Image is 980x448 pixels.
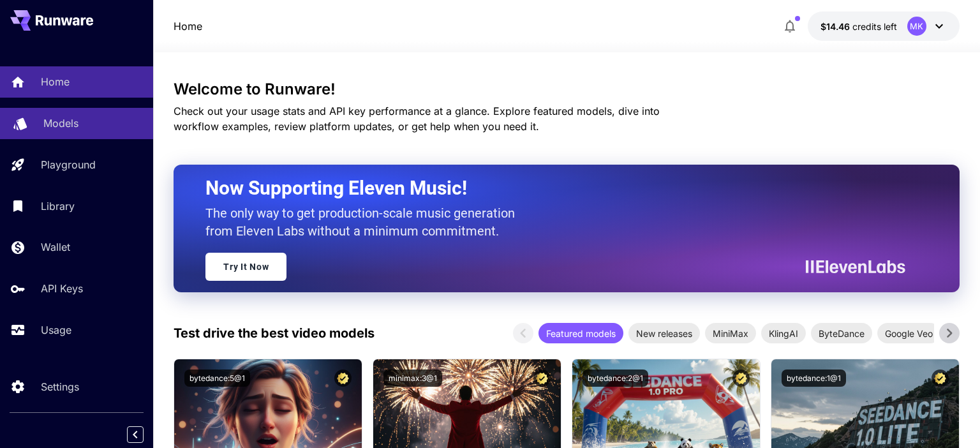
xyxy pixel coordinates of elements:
button: bytedance:1@1 [782,370,846,387]
p: Test drive the best video models [174,324,375,343]
p: Playground [41,157,96,172]
button: bytedance:5@1 [184,370,250,387]
div: Featured models [538,323,623,343]
a: Home [174,19,202,34]
p: The only way to get production-scale music generation from Eleven Labs without a minimum commitment. [205,204,524,240]
div: $14.4638 [820,20,897,33]
span: Featured models [538,327,623,340]
nav: breadcrumb [174,19,202,34]
div: MK [907,17,926,36]
button: Certified Model – Vetted for best performance and includes a commercial license. [334,370,352,387]
button: $14.4638MK [808,11,960,41]
div: Collapse sidebar [137,423,153,446]
button: Certified Model – Vetted for best performance and includes a commercial license. [932,370,949,387]
button: Collapse sidebar [127,426,144,443]
span: ByteDance [811,327,872,340]
span: MiniMax [705,327,756,340]
div: MiniMax [705,323,756,343]
p: API Keys [41,281,83,296]
span: $14.46 [820,21,852,32]
p: Wallet [41,239,70,255]
button: bytedance:2@1 [583,370,648,387]
div: ByteDance [811,323,872,343]
div: KlingAI [761,323,806,343]
div: Google Veo [877,323,940,343]
p: Settings [41,379,79,394]
span: credits left [852,21,897,32]
div: New releases [628,323,700,343]
span: New releases [628,327,700,340]
a: Try It Now [205,253,286,281]
button: Certified Model – Vetted for best performance and includes a commercial license. [533,370,551,387]
button: minimax:3@1 [383,370,442,387]
p: Home [41,74,70,89]
p: Usage [41,322,71,338]
span: Check out your usage stats and API key performance at a glance. Explore featured models, dive int... [174,105,660,133]
h3: Welcome to Runware! [174,80,959,98]
p: Library [41,198,75,214]
h2: Now Supporting Eleven Music! [205,176,895,200]
p: Models [43,116,78,131]
span: Google Veo [877,327,940,340]
span: KlingAI [761,327,806,340]
button: Certified Model – Vetted for best performance and includes a commercial license. [732,370,750,387]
